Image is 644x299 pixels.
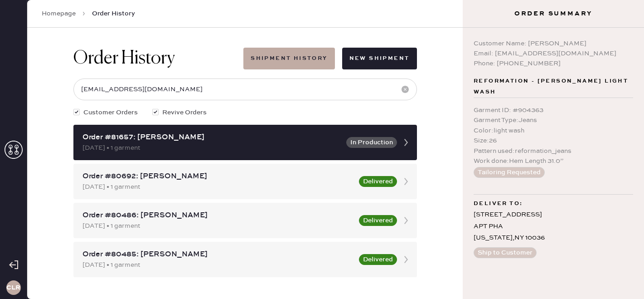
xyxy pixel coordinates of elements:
h3: CLR [6,284,20,291]
button: Delivered [359,176,397,187]
a: Homepage [42,9,76,18]
input: Search by order number, customer name, email or phone number [73,78,417,100]
button: In Production [346,137,397,148]
button: New Shipment [342,48,417,69]
iframe: Front Chat [601,258,640,297]
span: Revive Orders [162,108,207,118]
button: Ship to Customer [474,247,537,258]
div: [DATE] • 1 garment [82,260,353,270]
button: Tailoring Requested [474,167,545,178]
span: Customer Orders [83,108,138,118]
button: Delivered [359,254,397,265]
div: [DATE] • 1 garment [82,182,353,192]
button: Delivered [359,215,397,226]
div: [DATE] • 1 garment [82,143,341,153]
span: Order History [92,9,135,18]
div: Order #80486: [PERSON_NAME] [82,210,353,221]
div: Size : 26 [474,136,633,146]
div: Order #80692: [PERSON_NAME] [82,171,353,182]
div: Color : light wash [474,126,633,136]
h3: Order Summary [463,9,644,18]
div: Phone: [PHONE_NUMBER] [474,59,633,69]
div: Pattern used : reformation_jeans [474,146,633,156]
div: Work done : Hem Length 31.0” [474,156,633,166]
div: Garment Type : Jeans [474,115,633,125]
button: Shipment History [243,48,334,69]
div: Order #81657: [PERSON_NAME] [82,132,341,143]
div: [DATE] • 1 garment [82,221,353,231]
div: Order #80485: [PERSON_NAME] [82,249,353,260]
span: Deliver to: [474,198,523,209]
h1: Order History [73,48,175,69]
span: Reformation - [PERSON_NAME] light wash [474,76,633,98]
div: Customer Name: [PERSON_NAME] [474,39,633,49]
div: Garment ID : # 904363 [474,105,633,115]
div: Email: [EMAIL_ADDRESS][DOMAIN_NAME] [474,49,633,59]
div: [STREET_ADDRESS] APT PHA [US_STATE] , NY 10036 [474,209,633,244]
